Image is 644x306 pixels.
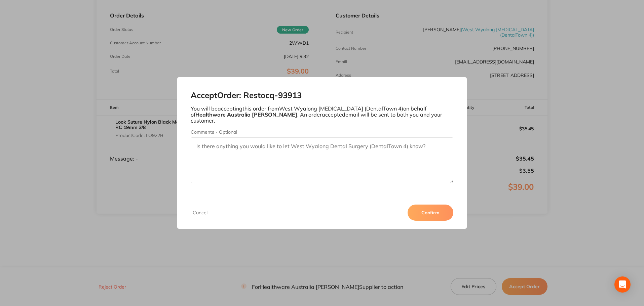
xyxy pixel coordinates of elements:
b: Healthware Australia [PERSON_NAME] [195,111,297,118]
h2: Accept Order: Restocq- 93913 [191,91,454,100]
button: Confirm [408,205,453,221]
button: Cancel [191,210,210,216]
p: You will be accepting this order from West Wyalong [MEDICAL_DATA] (DentalTown 4) on behalf of . A... [191,105,454,124]
div: Open Intercom Messenger [614,276,631,293]
label: Comments - Optional [191,129,454,135]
